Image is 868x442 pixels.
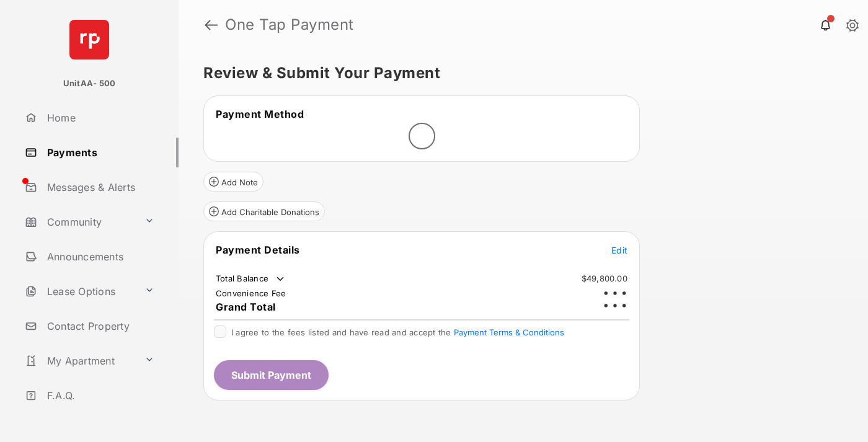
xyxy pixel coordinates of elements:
[20,311,179,341] a: Contact Property
[216,301,276,313] span: Grand Total
[225,17,354,32] strong: One Tap Payment
[20,242,179,272] a: Announcements
[20,381,179,410] a: F.A.Q.
[20,103,179,133] a: Home
[69,20,109,60] img: svg+xml;base64,PHN2ZyB4bWxucz0iaHR0cDovL3d3dy53My5vcmcvMjAwMC9zdmciIHdpZHRoPSI2NCIgaGVpZ2h0PSI2NC...
[216,108,304,120] span: Payment Method
[203,172,263,192] button: Add Note
[63,77,116,90] p: UnitAA- 500
[20,172,179,202] a: Messages & Alerts
[20,138,179,167] a: Payments
[215,273,286,285] td: Total Balance
[203,201,325,221] button: Add Charitable Donations
[214,360,329,390] button: Submit Payment
[454,327,564,337] button: I agree to the fees listed and have read and accept the
[215,288,287,299] td: Convenience Fee
[20,346,139,376] a: My Apartment
[611,245,627,255] span: Edit
[231,327,564,337] span: I agree to the fees listed and have read and accept the
[216,244,300,256] span: Payment Details
[20,276,139,306] a: Lease Options
[611,244,627,256] button: Edit
[581,273,628,284] td: $49,800.00
[20,207,139,237] a: Community
[203,66,833,81] h5: Review & Submit Your Payment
